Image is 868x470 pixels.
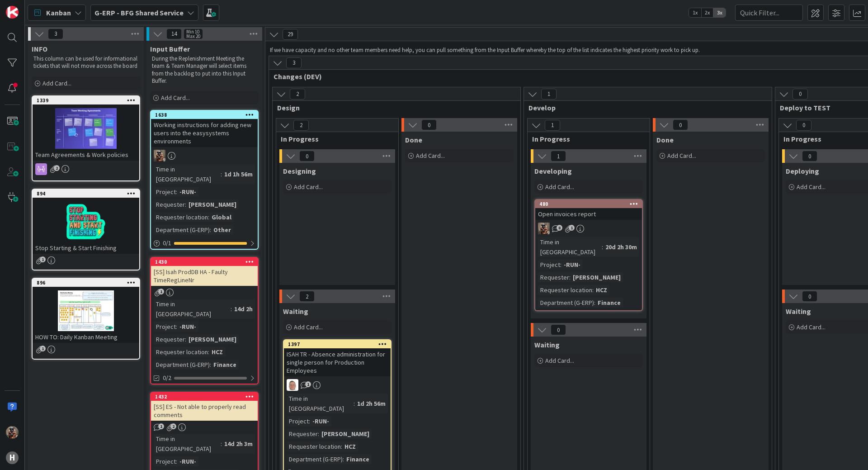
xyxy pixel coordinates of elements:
[222,439,255,449] div: 14d 2h 3m
[46,7,71,18] span: Kanban
[551,324,566,335] span: 0
[154,334,185,344] div: Requester
[186,29,199,34] div: Min 10
[154,360,210,370] div: Department (G-ERP)
[211,360,239,370] div: Finance
[170,423,176,429] span: 2
[534,199,643,311] a: 480Open invoices reportVKTime in [GEOGRAPHIC_DATA]:20d 2h 30mProject:-RUN-Requester:[PERSON_NAME]...
[796,120,811,131] span: 0
[32,44,47,53] span: INFO
[33,279,139,343] div: 896HOW TO: Daily Kanban Meeting
[221,169,222,179] span: :
[602,242,603,252] span: :
[293,120,309,131] span: 2
[42,79,71,87] span: Add Card...
[158,423,164,429] span: 1
[221,439,222,449] span: :
[155,394,258,400] div: 1432
[151,237,258,249] div: 0/1
[33,242,139,254] div: Stop Starting & Start Finishing
[154,299,231,319] div: Time in [GEOGRAPHIC_DATA]
[689,8,701,17] span: 1x
[155,259,258,265] div: 1430
[154,225,210,235] div: Department (G-ERP)
[802,291,817,302] span: 0
[344,454,372,464] div: Finance
[151,393,258,401] div: 1432
[177,322,198,332] div: -RUN-
[713,8,726,17] span: 3x
[283,29,298,40] span: 29
[152,55,257,85] p: During the Replenishment Meeting the team & Team Manager will select items from the backlog to pu...
[161,94,190,102] span: Add Card...
[561,260,583,270] div: -RUN-
[673,119,688,130] span: 0
[6,451,19,464] div: H
[158,289,164,294] span: 1
[151,258,258,266] div: 1430
[343,454,344,464] span: :
[6,6,19,19] img: Visit kanbanzone.com
[319,429,372,439] div: [PERSON_NAME]
[802,151,817,161] span: 0
[154,322,176,332] div: Project
[286,57,302,68] span: 3
[288,341,391,347] div: 1397
[287,454,343,464] div: Department (G-ERP)
[176,322,177,332] span: :
[186,334,239,344] div: [PERSON_NAME]
[287,379,298,391] img: lD
[94,8,184,17] b: G-ERP - BFG Shared Service
[232,304,255,314] div: 14d 2h
[283,166,316,176] span: Designing
[309,416,310,426] span: :
[151,119,258,147] div: Working instructions for adding new users into the easysystems environments
[594,285,609,295] div: HCZ
[557,225,562,231] span: 8
[185,334,186,344] span: :
[163,238,171,248] span: 0 / 1
[534,340,560,349] span: Waiting
[33,279,139,287] div: 896
[177,456,198,466] div: -RUN-
[154,164,221,184] div: Time in [GEOGRAPHIC_DATA]
[151,393,258,421] div: 1432[SS] ES - Not able to properly read comments
[287,429,318,439] div: Requester
[592,285,594,295] span: :
[284,340,391,376] div: 1397ISAH TR - Absence administration for single person for Production Employees
[538,260,560,270] div: Project
[535,200,642,208] div: 480
[32,278,140,360] a: 896HOW TO: Daily Kanban Meeting
[33,96,139,161] div: 1339Team Agreements & Work policies
[33,55,138,70] p: This column can be used for informational tickets that will not move across the board
[33,149,139,161] div: Team Agreements & Work policies
[211,225,233,235] div: Other
[186,199,239,209] div: [PERSON_NAME]
[528,103,760,112] span: Develop
[656,135,674,144] span: Done
[310,416,331,426] div: -RUN-
[342,442,358,451] div: HCZ
[797,183,826,191] span: Add Card...
[176,456,177,466] span: :
[667,152,696,160] span: Add Card...
[155,112,258,118] div: 1638
[210,225,211,235] span: :
[305,381,311,387] span: 1
[284,348,391,376] div: ISAH TR - Absence administration for single person for Production Employees
[532,134,638,143] span: In Progress
[534,166,572,176] span: Developing
[797,323,826,331] span: Add Card...
[154,150,165,161] img: VK
[545,356,574,365] span: Add Card...
[231,304,232,314] span: :
[545,183,574,191] span: Add Card...
[283,307,308,316] span: Waiting
[37,190,139,197] div: 894
[786,307,811,316] span: Waiting
[154,212,208,222] div: Requester location
[545,120,560,131] span: 1
[6,426,19,439] img: VK
[40,346,46,351] span: 1
[150,110,259,250] a: 1638Working instructions for adding new users into the easysystems environmentsVKTime in [GEOGRAP...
